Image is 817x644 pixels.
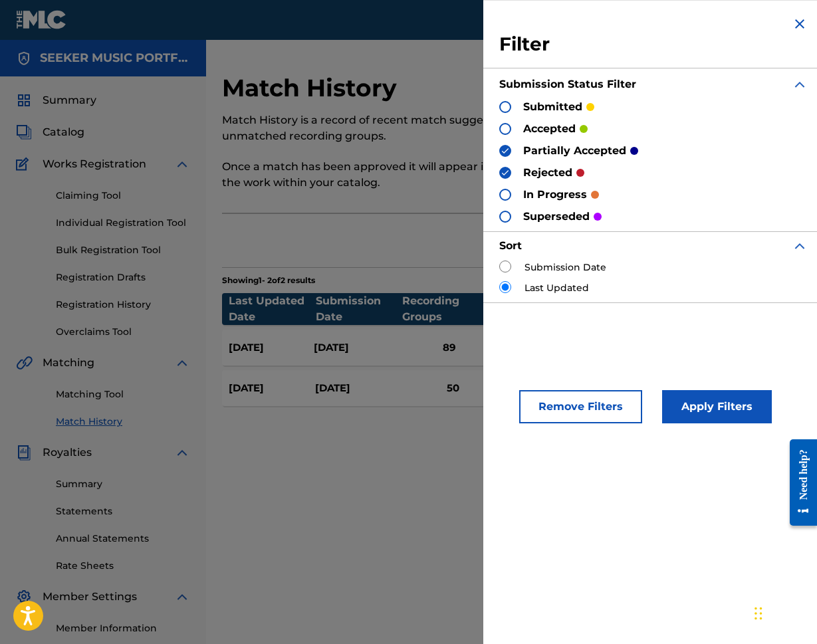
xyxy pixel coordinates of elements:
img: checkbox [501,168,510,177]
a: Registration History [56,298,190,312]
div: 89 [398,340,500,356]
img: expand [792,76,808,92]
img: expand [792,238,808,254]
a: Summary [56,477,190,491]
a: Overclaims Tool [56,325,190,339]
div: [DATE] [229,340,314,356]
a: Statements [56,504,190,518]
span: Royalties [43,445,92,461]
div: Drag [755,593,762,633]
iframe: Chat Widget [751,580,817,644]
img: expand [174,589,190,605]
a: CatalogCatalog [16,124,84,140]
img: expand [174,156,190,172]
img: Matching [16,355,33,371]
a: Registration Drafts [56,270,190,284]
p: Showing 1 - 2 of 2 results [222,274,315,286]
a: Annual Statements [56,532,190,546]
a: Bulk Registration Tool [56,243,190,257]
img: Works Registration [16,156,33,172]
span: Matching [43,355,94,371]
a: SummarySummary [16,92,96,108]
img: Summary [16,92,32,108]
button: Apply Filters [662,390,772,423]
a: Matching Tool [56,387,190,401]
div: [DATE] [314,340,399,356]
img: Catalog [16,124,32,140]
p: Match History is a record of recent match suggestions that you've made for unmatched recording gr... [222,112,668,144]
div: [DATE] [315,381,402,396]
button: Remove Filters [519,390,642,423]
img: Member Settings [16,589,32,605]
a: Individual Registration Tool [56,216,190,230]
img: close [792,16,808,32]
span: Member Settings [43,589,137,605]
img: Royalties [16,445,32,461]
p: submitted [523,99,582,115]
div: [DATE] [229,381,315,396]
span: Catalog [43,124,84,140]
a: Member Information [56,621,190,635]
img: checkbox [501,146,510,156]
div: 50 [402,381,505,396]
a: Claiming Tool [56,189,190,203]
p: in progress [523,187,587,203]
div: Submission Date [316,293,403,325]
span: Works Registration [43,156,146,172]
h5: SEEKER MUSIC PORTFOLIO HOLDCO I LP [40,51,190,66]
label: Last Updated [525,281,589,295]
img: expand [174,445,190,461]
label: Submission Date [525,261,606,274]
div: Recording Groups [402,293,507,325]
a: Match History [56,415,190,429]
strong: Submission Status Filter [499,78,636,90]
img: MLC Logo [16,10,67,29]
iframe: Resource Center [780,429,817,536]
p: partially accepted [523,143,626,159]
img: Accounts [16,51,32,66]
a: Rate Sheets [56,559,190,573]
div: Last Updated Date [229,293,316,325]
p: superseded [523,209,590,225]
span: Summary [43,92,96,108]
p: rejected [523,165,572,181]
h2: Match History [222,73,404,103]
img: expand [174,355,190,371]
p: accepted [523,121,576,137]
h3: Filter [499,33,808,56]
strong: Sort [499,239,522,252]
p: Once a match has been approved it will appear in the recording details section of the work within... [222,159,668,191]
